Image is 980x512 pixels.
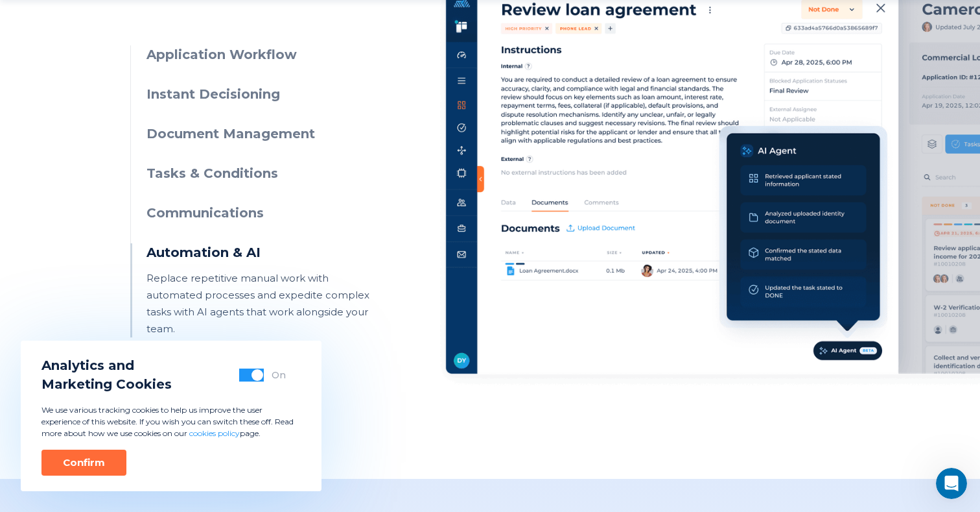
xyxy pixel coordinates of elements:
[936,468,967,499] iframe: Intercom live chat
[189,428,240,438] a: cookies policy
[146,164,382,183] h3: Tasks & Conditions
[41,450,126,476] button: Confirm
[41,356,172,375] span: Analytics and
[146,85,382,104] h3: Instant Decisioning
[63,456,105,469] div: Confirm
[146,125,382,143] h3: Document Management
[41,375,172,394] span: Marketing Cookies
[272,369,286,382] div: On
[146,45,382,64] h3: Application Workflow
[146,243,382,262] h3: Automation & AI
[146,270,382,337] p: Replace repetitive manual work with automated processes and expedite complex tasks with AI agents...
[41,404,301,439] p: We use various tracking cookies to help us improve the user experience of this website. If you wi...
[146,204,382,223] h3: Communications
